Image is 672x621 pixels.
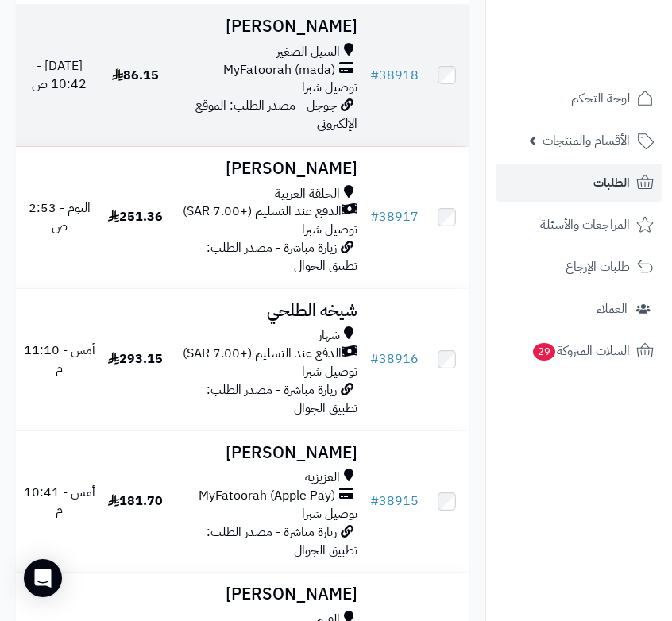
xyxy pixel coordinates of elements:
[496,206,662,244] a: المراجعات والأسئلة
[571,87,630,110] span: لوحة التحكم
[176,302,357,320] h3: شيخه الطلحي
[370,66,379,85] span: #
[195,96,357,133] span: جوجل - مصدر الطلب: الموقع الإلكتروني
[370,492,379,511] span: #
[543,129,630,152] span: الأقسام والمنتجات
[533,343,555,361] span: 29
[32,56,87,94] span: [DATE] - 10:42 ص
[370,349,379,368] span: #
[305,469,340,487] span: العزيزية
[370,207,379,226] span: #
[496,164,662,202] a: الطلبات
[24,559,62,597] div: Open Intercom Messenger
[183,202,342,221] span: الدفع عند التسليم (+7.00 SAR)
[24,341,95,378] span: أمس - 11:10 م
[370,349,419,368] a: #38916
[370,66,419,85] a: #38918
[370,492,419,511] a: #38915
[496,290,662,328] a: العملاء
[24,483,95,520] span: أمس - 10:41 م
[496,248,662,286] a: طلبات الإرجاع
[176,160,357,178] h3: [PERSON_NAME]
[276,43,340,61] span: السيل الصغير
[593,172,630,194] span: الطلبات
[108,349,163,368] span: 293.15
[112,66,159,85] span: 86.15
[540,214,630,236] span: المراجعات والأسئلة
[319,326,340,345] span: شهار
[302,220,357,239] span: توصيل شبرا
[275,185,340,203] span: الحلقة الغربية
[496,79,662,118] a: لوحة التحكم
[199,487,335,505] span: MyFatoorah (Apple Pay)
[29,199,91,236] span: اليوم - 2:53 ص
[531,340,630,362] span: السلات المتروكة
[496,332,662,370] a: السلات المتروكة29
[566,256,630,278] span: طلبات الإرجاع
[207,380,357,418] span: زيارة مباشرة - مصدر الطلب: تطبيق الجوال
[207,238,357,276] span: زيارة مباشرة - مصدر الطلب: تطبيق الجوال
[597,298,628,320] span: العملاء
[183,345,342,363] span: الدفع عند التسليم (+7.00 SAR)
[302,78,357,97] span: توصيل شبرا
[207,523,357,560] span: زيارة مباشرة - مصدر الطلب: تطبيق الجوال
[108,492,163,511] span: 181.70
[176,585,357,604] h3: [PERSON_NAME]
[223,61,335,79] span: MyFatoorah (mada)
[302,362,357,381] span: توصيل شبرا
[176,17,357,36] h3: [PERSON_NAME]
[370,207,419,226] a: #38917
[176,444,357,462] h3: [PERSON_NAME]
[108,207,163,226] span: 251.36
[302,504,357,523] span: توصيل شبرا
